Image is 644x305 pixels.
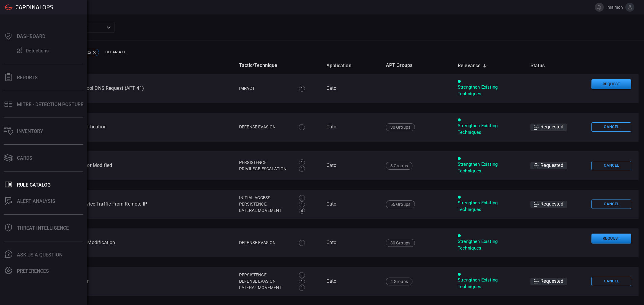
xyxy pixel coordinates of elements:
[322,113,381,142] td: Cato
[239,285,292,291] div: Lateral Movement
[322,74,381,103] td: Cato
[530,124,567,131] div: Requested
[299,124,305,130] div: 1
[104,48,127,57] button: Clear All
[234,57,322,74] th: Tactic/Technique
[591,79,631,89] button: Request
[239,240,292,246] div: Defense Evasion
[591,277,631,286] button: Cancel
[386,200,415,208] div: 56 Groups
[239,85,292,92] div: Impact
[458,277,521,290] div: Strengthen Existing Techniques
[530,162,567,169] div: Requested
[386,162,412,170] div: 3 Groups
[458,161,521,174] div: Strengthen Existing Techniques
[24,113,234,142] td: Cato - Access Settings Modification
[299,195,305,201] div: 1
[458,62,489,69] span: Relevance
[299,240,305,246] div: 1
[239,159,292,166] div: Persistence
[530,62,553,69] span: Status
[239,195,292,201] div: Initial Access
[322,267,381,296] td: Cato
[299,208,305,214] div: 4
[322,151,381,180] td: Cato
[591,161,631,170] button: Cancel
[17,268,49,274] div: Preferences
[239,278,292,285] div: Defense Evasion
[381,57,453,74] th: APT Groups
[17,182,51,188] div: Rule Catalog
[239,201,292,207] div: Persistence
[299,159,305,165] div: 1
[591,200,631,209] button: Cancel
[299,285,305,291] div: 1
[17,155,32,161] div: Cards
[17,75,38,80] div: Reports
[299,86,305,92] div: 1
[458,123,521,136] div: Strengthen Existing Techniques
[386,239,415,247] div: 30 Groups
[530,278,567,285] div: Requested
[24,267,234,296] td: Cato - API Key Manipulation
[26,48,49,54] div: Detections
[458,84,521,97] div: Strengthen Existing Techniques
[299,166,305,172] div: 1
[299,278,305,285] div: 1
[591,122,631,132] button: Cancel
[530,201,567,208] div: Requested
[17,198,55,204] div: ALERT ANALYSIS
[239,124,292,130] div: Defense Evasion
[83,50,91,55] span: Cato
[17,225,69,231] div: Threat Intelligence
[239,207,292,214] div: Lateral Movement
[299,201,305,207] div: 1
[24,190,234,219] td: Cato - Allowed Remote Service Traffic From Remote IP
[17,33,45,39] div: Dashboard
[239,272,292,278] div: Persistence
[299,272,305,278] div: 1
[17,252,62,258] div: Ask Us A Question
[24,151,234,180] td: Cato - Admin Role Created or Modified
[458,238,521,251] div: Strengthen Existing Techniques
[322,228,381,257] td: Cato
[24,228,234,257] td: Cato - Anti-Malware Check Modification
[24,74,234,103] td: [PERSON_NAME] Mining Pool DNS Request (APT 41)
[17,128,43,134] div: Inventory
[606,5,623,10] span: maimon
[386,123,415,131] div: 30 Groups
[386,278,412,285] div: 4 Groups
[591,234,631,244] button: Request
[239,166,292,172] div: Privilege Escalation
[326,62,359,69] span: Application
[17,102,83,107] div: MITRE - Detection Posture
[458,200,521,213] div: Strengthen Existing Techniques
[322,190,381,219] td: Cato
